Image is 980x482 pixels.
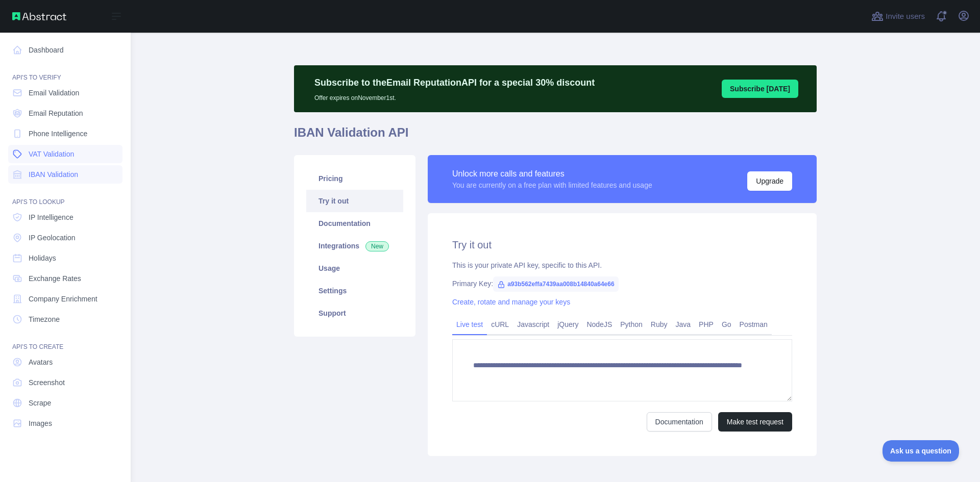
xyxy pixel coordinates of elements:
[306,167,403,190] a: Pricing
[718,412,792,432] button: Make test request
[8,145,122,163] a: VAT Validation
[647,316,672,333] a: Ruby
[8,41,122,59] a: Dashboard
[695,316,718,333] a: PHP
[8,186,122,206] div: API'S TO LOOKUP
[8,84,122,102] a: Email Validation
[29,233,76,243] span: IP Geolocation
[8,208,122,226] a: IP Intelligence
[452,278,792,289] div: Primary Key:
[8,104,122,122] a: Email Reputation
[452,168,652,180] div: Unlock more calls and features
[314,75,595,90] p: Subscribe to the Email Reputation API for a special 30 % discount
[8,290,122,308] a: Company Enrichment
[452,298,570,306] a: Create, rotate and manage your keys
[452,260,792,270] div: This is your private API key, specific to this API.
[12,12,66,20] img: Abstract API
[29,357,53,367] span: Avatars
[8,165,122,184] a: IBAN Validation
[365,241,389,251] span: New
[513,316,553,333] a: Javascript
[8,331,122,351] div: API'S TO CREATE
[29,108,83,118] span: Email Reputation
[553,316,582,333] a: jQuery
[29,149,74,159] span: VAT Validation
[29,294,97,304] span: Company Enrichment
[306,302,403,324] a: Support
[306,280,403,302] a: Settings
[452,180,652,190] div: You are currently on a free plan with limited features and usage
[29,212,73,222] span: IP Intelligence
[29,314,60,324] span: Timezone
[8,373,122,392] a: Screenshot
[487,316,513,333] a: cURL
[869,8,927,24] button: Invite users
[452,316,487,333] a: Live test
[493,276,619,292] span: a93b562effa7439aa008b14840a64e66
[306,212,403,235] a: Documentation
[886,11,925,22] span: Invite users
[616,316,647,333] a: Python
[883,440,960,462] iframe: Toggle Customer Support
[647,412,712,432] a: Documentation
[718,316,736,333] a: Go
[736,316,772,333] a: Postman
[8,310,122,328] a: Timezone
[29,398,51,408] span: Scrape
[29,88,79,98] span: Email Validation
[314,90,595,102] p: Offer expires on November 1st.
[8,124,122,143] a: Phone Intelligence
[8,269,122,288] a: Exchange Rates
[306,235,403,257] a: Integrations New
[29,253,56,263] span: Holidays
[8,414,122,433] a: Images
[29,169,78,180] span: IBAN Validation
[29,377,65,388] span: Screenshot
[722,80,798,98] button: Subscribe [DATE]
[29,418,52,428] span: Images
[8,229,122,247] a: IP Geolocation
[294,124,817,149] h1: IBAN Validation API
[29,129,87,139] span: Phone Intelligence
[747,171,792,191] button: Upgrade
[306,257,403,280] a: Usage
[8,61,122,82] div: API'S TO VERIFY
[582,316,616,333] a: NodeJS
[29,273,81,284] span: Exchange Rates
[306,190,403,212] a: Try it out
[452,238,792,252] h2: Try it out
[8,394,122,412] a: Scrape
[8,249,122,267] a: Holidays
[8,353,122,371] a: Avatars
[672,316,695,333] a: Java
